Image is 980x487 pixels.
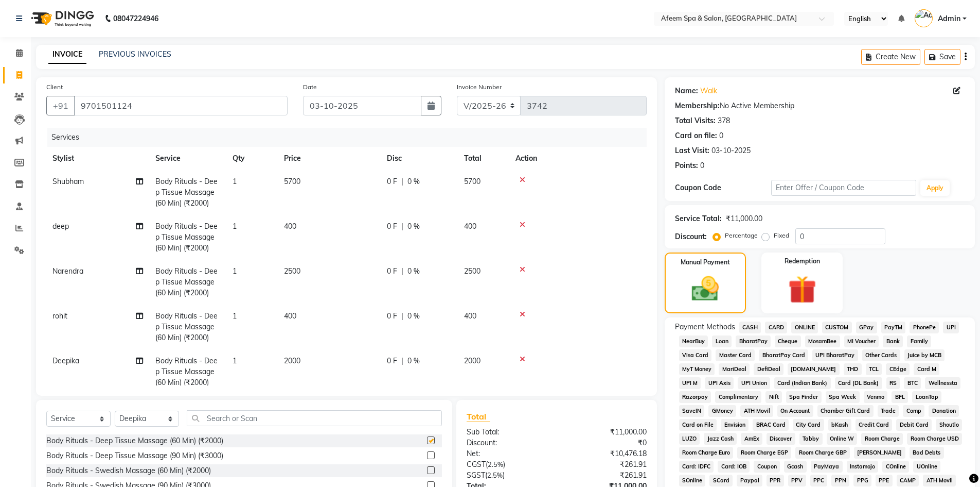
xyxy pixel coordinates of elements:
span: 0 % [407,266,420,277]
span: | [401,266,403,277]
span: UPI Axis [705,377,734,389]
span: 1 [233,177,237,186]
span: | [401,311,403,322]
span: rohit [52,311,67,321]
span: PPG [853,475,871,486]
span: 1 [233,311,237,321]
span: 1 [233,356,237,365]
span: PPV [788,475,806,486]
a: INVOICE [48,45,86,64]
span: Family [907,335,931,347]
span: ONLINE [791,322,818,333]
div: ₹11,000.00 [557,427,654,438]
span: SaveIN [679,405,705,417]
span: Admin [938,13,960,24]
span: Comp [903,405,924,417]
div: ₹261.91 [557,459,654,470]
th: Price [278,147,381,170]
th: Disc [381,147,458,170]
div: No Active Membership [675,100,965,111]
span: UOnline [913,461,940,473]
input: Search by Name/Mobile/Email/Code [74,96,288,115]
span: 0 F [387,356,397,366]
span: Room Charge Euro [679,447,734,459]
img: Admin [915,9,933,27]
span: City Card [793,419,824,431]
span: BFL [892,391,908,403]
div: Discount: [459,438,557,448]
span: bKash [828,419,851,431]
span: deep [52,222,69,231]
span: CGST [467,460,486,469]
span: Debit Card [896,419,932,431]
span: 400 [284,311,296,321]
label: Client [46,82,63,92]
span: 400 [464,311,476,321]
span: 400 [464,222,476,231]
span: Card (Indian Bank) [774,377,831,389]
span: CAMP [897,475,919,486]
label: Percentage [725,231,758,240]
div: ₹11,000.00 [726,213,762,224]
span: BTC [904,377,921,389]
span: 5700 [464,177,480,186]
div: Net: [459,448,557,459]
span: Donation [929,405,959,417]
span: TCL [866,363,882,375]
th: Qty [226,147,278,170]
div: Discount: [675,231,707,242]
button: Create New [861,49,920,65]
div: ( ) [459,459,557,470]
span: Room Charge USD [907,433,962,445]
label: Fixed [774,231,789,240]
div: Sub Total: [459,427,557,438]
span: [PERSON_NAME] [854,447,905,459]
span: UPI [943,322,959,333]
span: MI Voucher [844,335,879,347]
span: 2500 [284,266,300,276]
span: Coupon [754,461,780,473]
span: Room Charge GBP [795,447,850,459]
span: Card: IDFC [679,461,714,473]
span: Room Charge EGP [737,447,791,459]
span: Bank [883,335,903,347]
span: Razorpay [679,391,711,403]
img: _gift.svg [779,272,825,307]
input: Search or Scan [187,410,442,426]
span: Gcash [784,461,807,473]
div: Last Visit: [675,145,709,156]
div: ( ) [459,470,557,481]
span: CEdge [886,363,910,375]
span: 2.5% [488,460,503,468]
span: Room Charge [861,433,903,445]
span: PPC [810,475,828,486]
span: Other Cards [862,349,900,361]
span: PayMaya [811,461,843,473]
span: | [401,176,403,187]
div: Service Total: [675,213,722,224]
span: Complimentary [715,391,761,403]
span: DefiDeal [754,363,783,375]
span: 0 % [407,176,420,187]
b: 08047224946 [113,4,158,33]
div: Coupon Code [675,182,772,193]
div: Name: [675,86,698,96]
span: Shoutlo [936,419,962,431]
span: 2.5% [487,471,503,479]
span: RS [886,377,900,389]
span: 400 [284,222,296,231]
span: 0 F [387,266,397,277]
span: Narendra [52,266,83,276]
label: Date [303,82,317,92]
span: Cheque [775,335,801,347]
span: CARD [765,322,787,333]
span: UPI Union [738,377,770,389]
span: 1 [233,222,237,231]
span: UPI BharatPay [812,349,858,361]
a: PREVIOUS INVOICES [99,49,171,59]
span: AmEx [741,433,762,445]
button: Save [924,49,960,65]
span: Envision [721,419,749,431]
span: 1 [233,266,237,276]
span: 0 % [407,356,420,366]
